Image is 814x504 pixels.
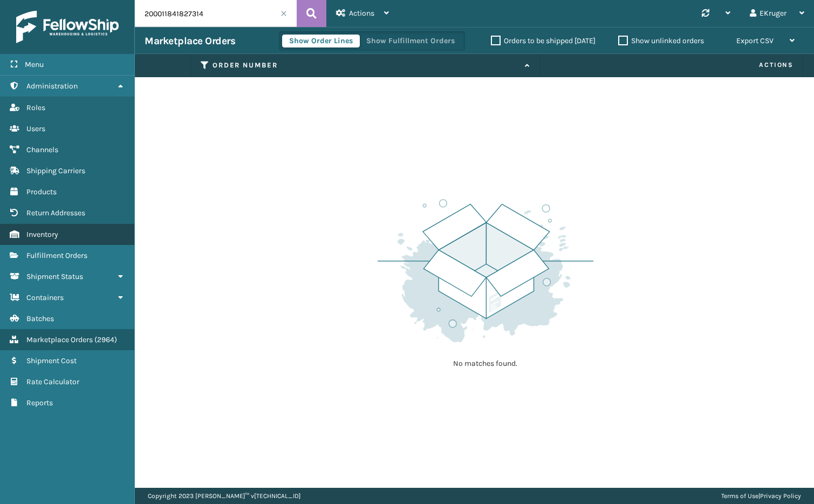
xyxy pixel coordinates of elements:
[760,492,801,500] a: Privacy Policy
[721,488,801,504] div: |
[282,35,360,47] button: Show Order Lines
[26,272,83,281] span: Shipment Status
[94,335,117,344] span: ( 2964 )
[618,36,704,45] label: Show unlinked orders
[359,35,462,47] button: Show Fulfillment Orders
[544,56,800,74] span: Actions
[491,36,596,45] label: Orders to be shipped [DATE]
[26,293,64,302] span: Containers
[16,11,119,43] img: logo
[26,103,45,112] span: Roles
[25,60,44,69] span: Menu
[26,377,79,386] span: Rate Calculator
[26,208,85,217] span: Return Addresses
[26,81,78,91] span: Administration
[26,335,93,344] span: Marketplace Orders
[26,314,54,323] span: Batches
[26,187,57,196] span: Products
[26,166,85,175] span: Shipping Carriers
[26,230,58,239] span: Inventory
[26,356,77,365] span: Shipment Cost
[213,60,519,70] label: Order Number
[26,145,58,154] span: Channels
[721,492,758,500] a: Terms of Use
[148,488,300,504] p: Copyright 2023 [PERSON_NAME]™ v [TECHNICAL_ID]
[349,9,374,18] span: Actions
[145,35,235,47] h3: Marketplace Orders
[26,124,45,133] span: Users
[26,251,87,260] span: Fulfillment Orders
[736,36,774,45] span: Export CSV
[26,398,53,407] span: Reports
